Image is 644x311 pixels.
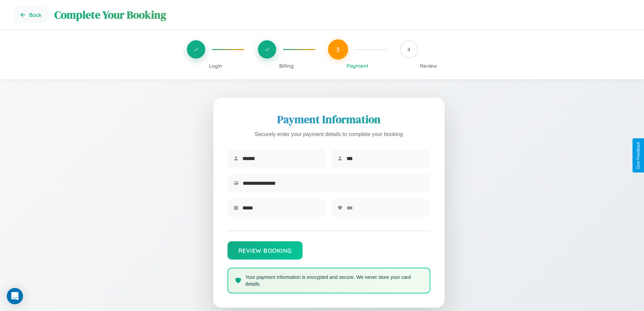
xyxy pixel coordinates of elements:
[245,274,423,287] p: Your payment information is encrypted and secure. We never store your card details.
[14,7,48,23] button: Go back
[54,7,630,22] h1: Complete Your Booking
[7,288,23,304] div: Open Intercom Messenger
[209,63,222,69] span: Login
[228,241,303,260] button: Review Booking
[228,112,430,127] h2: Payment Information
[336,46,340,53] span: 3
[407,46,410,53] span: 4
[636,142,641,169] div: Give Feedback
[279,63,294,69] span: Billing
[347,63,368,69] span: Payment
[420,63,437,69] span: Review
[228,130,430,139] p: Securely enter your payment details to complete your booking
